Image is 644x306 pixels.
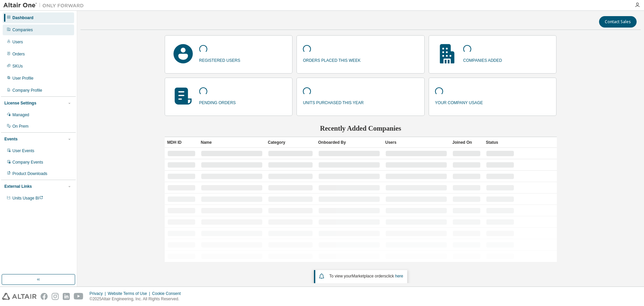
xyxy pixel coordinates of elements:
[12,160,43,165] div: Company Events
[4,184,32,189] div: External Links
[395,274,403,278] a: here
[4,100,36,106] div: License Settings
[12,171,47,176] div: Product Downloads
[4,136,17,142] div: Events
[63,293,70,300] img: linkedin.svg
[108,291,152,296] div: Website Terms of Use
[74,293,84,300] img: youtube.svg
[12,112,29,118] div: Managed
[12,51,25,57] div: Orders
[303,98,364,106] p: units purchased this year
[12,88,42,93] div: Company Profile
[318,137,380,148] div: Onboarded By
[329,274,403,278] span: To view your click
[12,76,34,81] div: User Profile
[167,137,196,148] div: MDH ID
[90,296,185,302] p: © 2025 Altair Engineering, Inc. All Rights Reserved.
[12,124,29,129] div: On Prem
[3,2,87,9] img: Altair One
[52,293,59,300] img: instagram.svg
[12,196,43,201] span: Units Usage BI
[41,293,48,300] img: facebook.svg
[303,56,361,63] p: orders placed this week
[452,137,481,148] div: Joined On
[599,16,637,28] button: Contact Sales
[152,291,184,296] div: Cookie Consent
[199,56,240,63] p: registered users
[385,137,447,148] div: Users
[268,137,313,148] div: Category
[201,137,263,148] div: Name
[12,63,23,69] div: SKUs
[12,27,33,33] div: Companies
[2,293,37,300] img: altair_logo.svg
[486,137,514,148] div: Status
[199,98,236,106] p: pending orders
[463,56,502,63] p: companies added
[90,291,108,296] div: Privacy
[12,39,23,45] div: Users
[165,124,557,133] h2: Recently Added Companies
[12,15,34,20] div: Dashboard
[12,148,34,154] div: User Events
[435,98,483,106] p: your company usage
[352,274,386,278] em: Marketplace orders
